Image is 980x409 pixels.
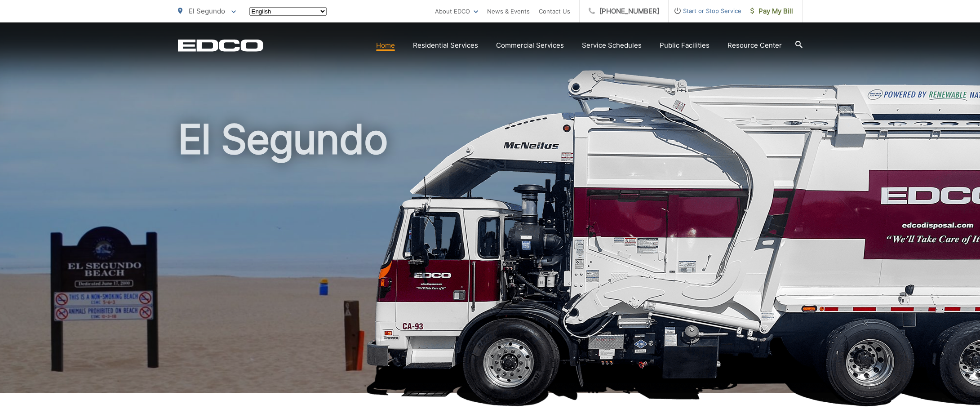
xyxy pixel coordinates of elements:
[178,117,803,401] h1: El Segundo
[496,40,564,51] a: Commercial Services
[249,7,327,16] select: Select a language
[539,6,570,17] a: Contact Us
[178,39,263,52] a: EDCD logo. Return to the homepage.
[487,6,530,17] a: News & Events
[660,40,710,51] a: Public Facilities
[750,6,793,17] span: Pay My Bill
[435,6,478,17] a: About EDCO
[582,40,642,51] a: Service Schedules
[413,40,478,51] a: Residential Services
[727,40,782,51] a: Resource Center
[189,7,225,15] span: El Segundo
[376,40,395,51] a: Home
